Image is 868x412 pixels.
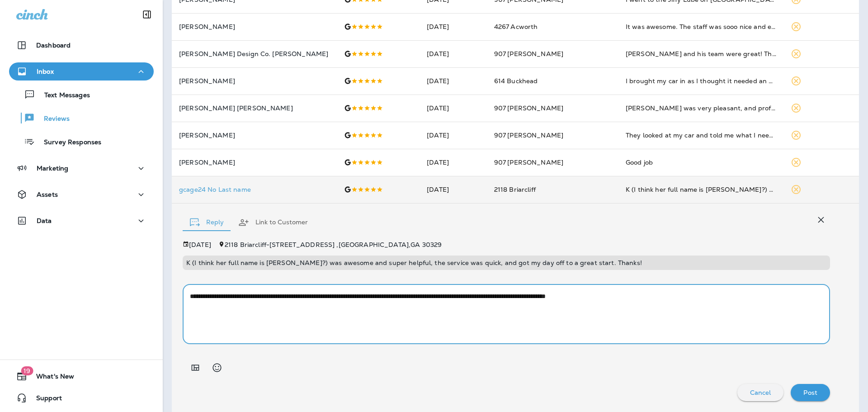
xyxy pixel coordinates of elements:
[179,50,330,57] p: [PERSON_NAME] Design Co. [PERSON_NAME]
[27,394,62,405] span: Support
[750,389,771,396] p: Cancel
[179,104,330,112] p: [PERSON_NAME] [PERSON_NAME]
[626,49,776,58] div: Alfonzo and his team were great! They inspected my car and gave me great and fast service.
[179,132,330,139] p: [PERSON_NAME]
[420,149,487,176] td: [DATE]
[626,104,776,113] div: Pablo was very pleasant, and professional and paid attention to details, he brought something to ...
[9,62,154,81] button: Inbox
[35,91,90,100] p: Text Messages
[179,186,330,193] div: Click to view Customer Drawer
[9,159,154,177] button: Marketing
[35,115,70,123] p: Reviews
[420,67,487,95] td: [DATE]
[494,131,563,139] span: 907 [PERSON_NAME]
[9,389,154,407] button: Support
[208,359,226,377] button: Select an emoji
[186,259,826,266] p: K (I think her full name is [PERSON_NAME]?) was awesome and super helpful, the service was quick,...
[9,36,154,54] button: Dashboard
[791,384,830,401] button: Post
[134,5,160,24] button: Collapse Sidebar
[9,132,154,151] button: Survey Responses
[36,42,71,49] p: Dashboard
[626,185,776,194] div: K (I think her full name is Krystal?) was awesome and super helpful, the service was quick, and g...
[420,122,487,149] td: [DATE]
[626,158,776,167] div: Good job
[179,77,330,85] p: [PERSON_NAME]
[186,359,204,377] button: Add in a premade template
[9,185,154,204] button: Assets
[494,77,538,85] span: 614 Buckhead
[21,366,33,375] span: 19
[494,158,563,166] span: 907 [PERSON_NAME]
[626,22,776,31] div: It was awesome. The staff was sooo nice and efficient. Services was quick.
[626,76,776,85] div: I brought my car in as I thought it needed an oil change. They took the car back, but then checke...
[626,131,776,140] div: They looked at my car and told me what I needed to replace in the future
[494,23,538,31] span: 4267 Acworth
[189,241,211,248] p: [DATE]
[179,159,330,166] p: [PERSON_NAME]
[494,50,563,58] span: 907 [PERSON_NAME]
[803,389,817,396] p: Post
[35,138,101,147] p: Survey Responses
[9,212,154,230] button: Data
[420,95,487,122] td: [DATE]
[27,373,74,384] span: What's New
[9,367,154,385] button: 19What's New
[225,241,442,249] span: 2118 Briarcliff - [STREET_ADDRESS] , [GEOGRAPHIC_DATA] , GA 30329
[183,206,231,239] button: Reply
[179,186,330,193] p: gcage24 No Last name
[420,176,487,203] td: [DATE]
[737,384,784,401] button: Cancel
[37,165,68,172] p: Marketing
[37,217,52,224] p: Data
[37,68,54,75] p: Inbox
[494,185,536,194] span: 2118 Briarcliff
[231,206,315,239] button: Link to Customer
[420,13,487,40] td: [DATE]
[179,23,330,30] p: [PERSON_NAME]
[9,85,154,104] button: Text Messages
[37,191,58,198] p: Assets
[494,104,563,112] span: 907 [PERSON_NAME]
[9,109,154,128] button: Reviews
[420,40,487,67] td: [DATE]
